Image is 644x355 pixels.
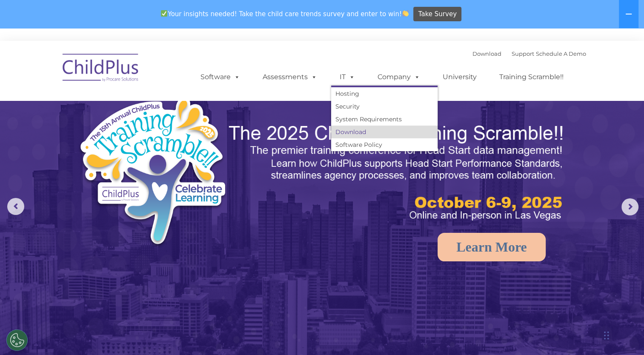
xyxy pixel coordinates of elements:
[331,126,438,138] a: Download
[6,329,28,351] button: Cookies Settings
[434,69,485,86] a: University
[118,56,144,63] span: Last name
[58,48,143,90] img: ChildPlus by Procare Solutions
[601,314,644,355] iframe: Chat Widget
[192,69,249,86] a: Software
[331,87,438,100] a: Hosting
[331,100,438,113] a: Security
[161,10,167,17] img: ✅
[472,50,586,57] font: |
[491,69,572,86] a: Training Scramble!!
[472,50,501,57] a: Download
[369,69,429,86] a: Company
[331,138,438,151] a: Software Policy
[418,7,457,22] span: Take Survey
[413,7,461,22] a: Take Survey
[536,50,586,57] a: Schedule A Demo
[331,113,438,126] a: System Requirements
[331,69,364,86] a: IT
[254,69,326,86] a: Assessments
[157,6,412,22] span: Your insights needed! Take the child care trends survey and enter to win!
[118,91,155,97] span: Phone number
[402,10,409,17] img: 👏
[438,233,546,261] a: Learn More
[604,323,609,348] div: Drag
[512,50,534,57] a: Support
